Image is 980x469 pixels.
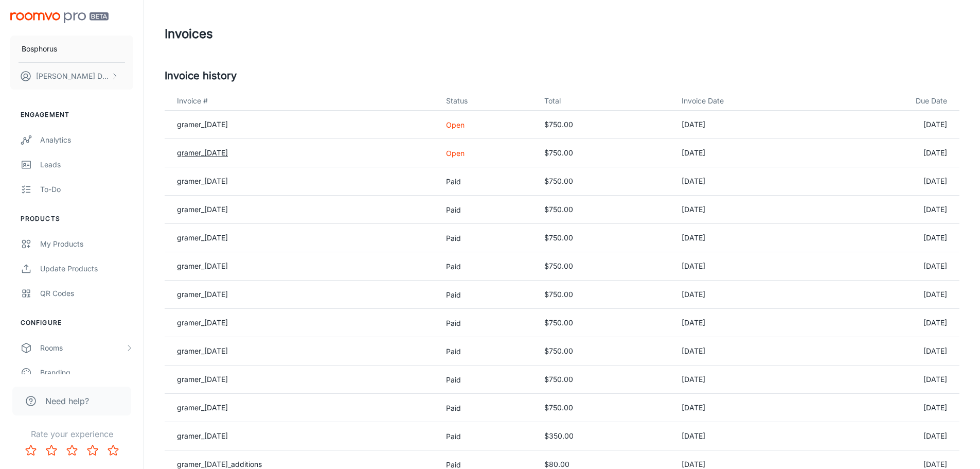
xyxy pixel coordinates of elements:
a: gramer_[DATE] [177,290,228,299]
td: $750.00 [536,366,673,394]
td: [DATE] [825,196,959,224]
td: [DATE] [673,309,825,337]
p: Paid [446,289,528,300]
td: [DATE] [825,337,959,366]
td: [DATE] [825,422,959,450]
a: gramer_[DATE] [177,431,228,440]
td: [DATE] [825,394,959,422]
button: Rate 1 star [21,440,41,461]
th: Status [438,92,537,111]
p: Paid [446,233,528,244]
div: Rooms [40,342,125,354]
a: gramer_[DATE] [177,346,228,355]
div: Leads [40,159,133,170]
td: [DATE] [825,366,959,394]
p: Open [446,119,528,130]
td: $750.00 [536,167,673,196]
td: $750.00 [536,224,673,252]
div: To-do [40,184,133,195]
a: gramer_[DATE] [177,403,228,412]
a: gramer_[DATE] [177,262,228,270]
th: Invoice # [165,92,438,111]
td: [DATE] [673,366,825,394]
div: My Products [40,238,133,250]
td: $750.00 [536,281,673,309]
a: gramer_[DATE] [177,375,228,384]
td: [DATE] [673,394,825,422]
span: Need help? [45,395,89,407]
td: [DATE] [825,111,959,139]
td: [DATE] [673,422,825,450]
td: $750.00 [536,394,673,422]
td: [DATE] [673,224,825,252]
p: Paid [446,374,528,385]
button: [PERSON_NAME] Dalkiran [10,63,133,90]
td: $750.00 [536,196,673,224]
div: Analytics [40,134,133,146]
td: [DATE] [825,139,959,167]
a: gramer_[DATE] [177,318,228,327]
td: [DATE] [825,167,959,196]
a: gramer_[DATE] [177,177,228,185]
p: Paid [446,403,528,413]
p: Bosphorus [22,43,57,55]
div: QR Codes [40,288,133,299]
td: $750.00 [536,139,673,167]
p: Paid [446,261,528,272]
p: Open [446,148,528,159]
td: $750.00 [536,111,673,139]
td: $750.00 [536,337,673,366]
td: [DATE] [673,196,825,224]
a: gramer_[DATE] [177,205,228,214]
a: gramer_[DATE]_additions [177,460,262,468]
button: Rate 5 star [103,440,123,461]
h1: Invoices [165,25,213,43]
td: [DATE] [673,111,825,139]
p: [PERSON_NAME] Dalkiran [36,71,109,82]
td: [DATE] [825,224,959,252]
th: Invoice Date [673,92,825,111]
td: $350.00 [536,422,673,450]
button: Rate 2 star [41,440,62,461]
td: [DATE] [673,167,825,196]
td: $750.00 [536,252,673,281]
div: Branding [40,367,133,378]
td: [DATE] [825,309,959,337]
p: Rate your experience [8,428,135,440]
p: Paid [446,204,528,215]
a: gramer_[DATE] [177,148,228,157]
h5: Invoice history [165,68,959,83]
td: [DATE] [673,337,825,366]
td: [DATE] [673,252,825,281]
p: Paid [446,346,528,357]
p: Paid [446,431,528,442]
p: Paid [446,318,528,328]
button: Bosphorus [10,36,133,62]
th: Due Date [825,92,959,111]
th: Total [536,92,673,111]
a: gramer_[DATE] [177,233,228,242]
a: gramer_[DATE] [177,120,228,129]
td: $750.00 [536,309,673,337]
div: Update Products [40,263,133,274]
td: [DATE] [673,139,825,167]
button: Rate 3 star [62,440,82,461]
td: [DATE] [673,281,825,309]
button: Rate 4 star [82,440,103,461]
img: Roomvo PRO Beta [10,12,109,23]
td: [DATE] [825,281,959,309]
p: Paid [446,176,528,187]
td: [DATE] [825,252,959,281]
